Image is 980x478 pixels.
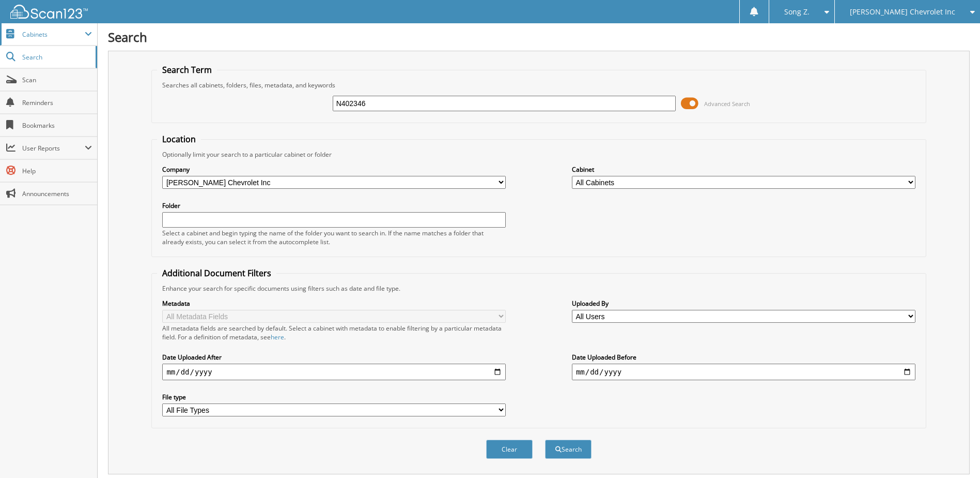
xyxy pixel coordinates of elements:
[572,353,915,362] label: Date Uploaded Before
[162,201,506,210] label: Folder
[162,353,506,362] label: Date Uploaded After
[157,133,201,145] legend: Location
[162,393,506,401] label: File type
[928,428,980,478] iframe: Chat Widget
[784,9,810,15] span: Song Z.
[157,81,920,89] div: Searches all cabinets, folders, files, metadata, and keywords
[162,165,506,174] label: Company
[271,333,284,341] a: here
[572,165,915,174] label: Cabinet
[545,440,592,459] button: Search
[22,30,85,39] span: Cabinets
[157,64,217,76] legend: Search Term
[22,121,92,130] span: Bookmarks
[704,100,750,108] span: Advanced Search
[22,53,90,62] span: Search
[157,284,920,293] div: Enhance your search for specific documents using filters such as date and file type.
[162,364,506,380] input: start
[22,98,92,107] span: Reminders
[162,229,506,246] div: Select a cabinet and begin typing the name of the folder you want to search in. If the name match...
[157,150,920,159] div: Optionally limit your search to a particular cabinet or folder
[108,28,970,46] h1: Search
[157,267,276,279] legend: Additional Document Filters
[572,364,915,380] input: end
[850,9,955,15] span: [PERSON_NAME] Chevrolet Inc
[22,76,92,84] span: Scan
[22,189,92,198] span: Announcements
[22,167,92,175] span: Help
[10,5,88,19] img: scan123-logo-white.svg
[22,144,85,153] span: User Reports
[162,324,506,341] div: All metadata fields are searched by default. Select a cabinet with metadata to enable filtering b...
[162,299,506,308] label: Metadata
[572,299,915,308] label: Uploaded By
[486,440,533,459] button: Clear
